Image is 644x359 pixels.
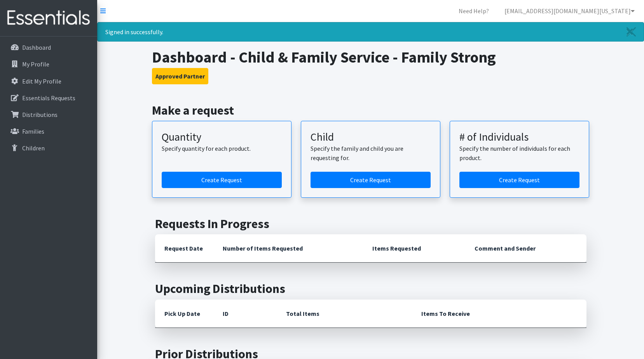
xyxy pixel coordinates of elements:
[22,44,51,51] p: Dashboard
[213,300,277,328] th: ID
[3,90,94,106] a: Essentials Requests
[152,68,208,84] button: Approved Partner
[311,131,431,144] h3: Child
[3,107,94,122] a: Distributions
[155,281,586,296] h2: Upcoming Distributions
[213,234,363,263] th: Number of Items Requested
[22,127,44,135] p: Families
[3,40,94,55] a: Dashboard
[155,300,213,328] th: Pick Up Date
[97,22,644,42] div: Signed in successfully.
[498,3,641,19] a: [EMAIL_ADDRESS][DOMAIN_NAME][US_STATE]
[459,131,579,144] h3: # of Individuals
[22,60,49,68] p: My Profile
[3,56,94,72] a: My Profile
[162,144,282,153] p: Specify quantity for each product.
[3,5,94,31] img: HumanEssentials
[155,234,213,263] th: Request Date
[619,23,644,41] a: Close
[22,77,61,85] p: Edit My Profile
[155,216,586,231] h2: Requests In Progress
[311,172,431,188] a: Create a request for a child or family
[162,131,282,144] h3: Quantity
[22,144,45,152] p: Children
[277,300,412,328] th: Total Items
[412,300,586,328] th: Items To Receive
[152,48,589,66] h1: Dashboard - Child & Family Service - Family Strong
[311,144,431,162] p: Specify the family and child you are requesting for.
[22,111,58,119] p: Distributions
[363,234,465,263] th: Items Requested
[465,234,586,263] th: Comment and Sender
[3,73,94,89] a: Edit My Profile
[22,94,75,102] p: Essentials Requests
[452,3,495,19] a: Need Help?
[3,140,94,156] a: Children
[3,124,94,139] a: Families
[459,172,579,188] a: Create a request by number of individuals
[162,172,282,188] a: Create a request by quantity
[152,103,589,118] h2: Make a request
[459,144,579,162] p: Specify the number of individuals for each product.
